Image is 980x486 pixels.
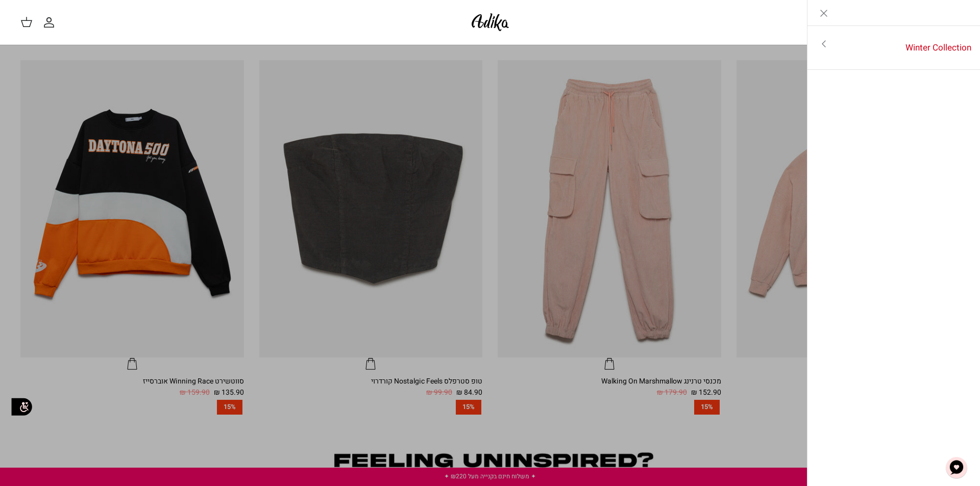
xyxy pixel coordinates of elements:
button: צ'אט [941,452,972,483]
img: Adika IL [469,10,512,34]
img: accessibility_icon02.svg [8,393,36,421]
a: החשבון שלי [43,16,59,29]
